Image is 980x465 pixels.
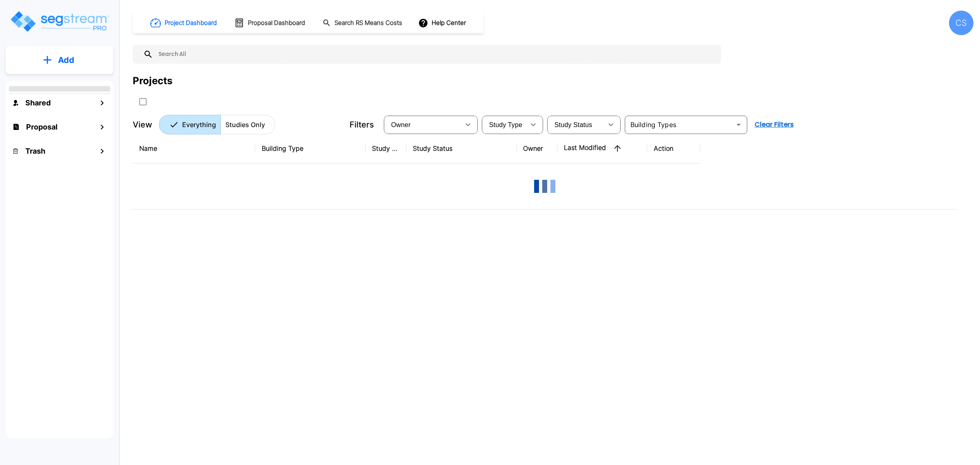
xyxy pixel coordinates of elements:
p: Filters [350,118,374,131]
button: Studies Only [220,115,275,134]
div: Platform [159,115,275,134]
th: Action [647,134,700,163]
th: Last Modified [557,134,647,163]
h1: Project Dashboard [165,18,217,28]
input: Building Types [627,119,731,130]
button: Proposal Dashboard [231,14,310,31]
button: Help Center [416,15,469,31]
img: Loading [528,170,561,203]
p: Everything [182,120,216,130]
button: Open [733,119,744,130]
button: Add [6,48,114,72]
h1: Proposal [26,121,58,132]
th: Study Type [365,134,406,163]
th: Building Type [255,134,365,163]
span: Study Type [489,121,522,128]
h1: Search RS Means Costs [334,18,402,28]
p: View [133,118,152,131]
div: Select [549,113,603,136]
span: Owner [391,121,411,128]
div: CS [949,11,973,35]
p: Add [58,54,74,66]
h1: Trash [25,145,45,156]
button: Search RS Means Costs [319,15,407,31]
input: Search All [153,45,717,64]
button: Everything [159,115,221,134]
th: Study Status [406,134,517,163]
th: Name [133,134,255,163]
button: Project Dashboard [147,14,221,32]
button: SelectAll [135,94,151,110]
span: Study Status [555,121,592,128]
h1: Shared [25,97,51,108]
h1: Proposal Dashboard [248,18,305,28]
p: Studies Only [225,120,265,130]
button: Clear Filters [751,116,797,133]
div: Select [385,113,460,136]
div: Projects [133,74,172,88]
th: Owner [517,134,557,163]
div: Select [483,113,525,136]
img: Logo [9,10,109,33]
